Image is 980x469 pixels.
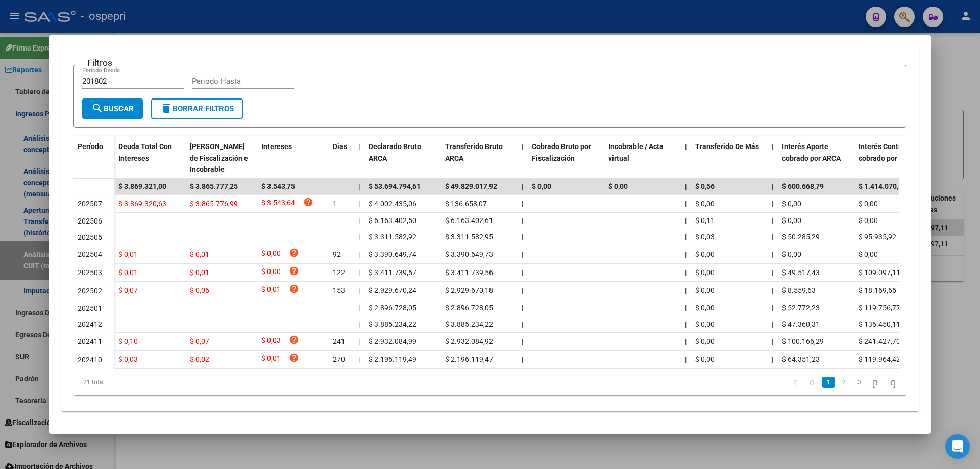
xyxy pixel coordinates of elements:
[333,355,345,363] span: 270
[782,304,820,312] span: $ 52.772,23
[358,142,360,151] span: |
[695,355,715,363] span: $ 0,00
[782,216,801,225] span: $ 0,00
[369,337,416,345] span: $ 2.932.084,99
[369,268,416,277] span: $ 3.411.739,57
[190,355,209,363] span: $ 0,02
[354,136,364,181] datatable-header-cell: |
[518,136,528,181] datatable-header-cell: |
[532,142,591,162] span: Cobrado Bruto por Fiscalización
[118,355,138,363] span: $ 0,03
[522,233,523,241] span: |
[369,250,416,258] span: $ 3.390.649,74
[532,182,551,190] span: $ 0,00
[445,304,493,312] span: $ 2.896.728,05
[445,182,497,190] span: $ 49.829.017,92
[369,200,416,208] span: $ 4.002.435,06
[78,356,102,364] span: 202410
[160,102,173,114] mat-icon: delete
[522,142,524,151] span: |
[78,320,102,328] span: 202412
[190,337,209,345] span: $ 0,07
[522,355,523,363] span: |
[369,304,416,312] span: $ 2.896.728,05
[261,353,281,366] span: $ 0,01
[789,377,802,388] a: go to first page
[118,250,138,258] span: $ 0,01
[782,233,820,241] span: $ 50.285,29
[859,182,906,190] span: $ 1.414.070,57
[608,182,628,190] span: $ 0,00
[805,377,819,388] a: go to previous page
[78,268,102,277] span: 202503
[695,200,715,208] span: $ 0,00
[333,142,347,151] span: Dias
[859,286,896,294] span: $ 18.169,65
[685,142,687,151] span: |
[859,233,896,241] span: $ 95.935,92
[261,182,295,190] span: $ 3.543,75
[358,182,360,190] span: |
[261,335,281,349] span: $ 0,03
[854,136,931,181] datatable-header-cell: Interés Contribución cobrado por ARCA
[782,182,824,190] span: $ 600.668,79
[695,337,715,345] span: $ 0,00
[822,377,835,388] a: 1
[369,286,416,294] span: $ 2.929.670,24
[190,200,238,208] span: $ 3.865.776,99
[782,268,820,277] span: $ 49.517,43
[257,136,329,181] datatable-header-cell: Intereses
[261,284,281,298] span: $ 0,01
[303,197,313,207] i: help
[78,304,102,312] span: 202501
[445,142,503,162] span: Transferido Bruto ARCA
[91,102,104,114] mat-icon: search
[261,248,281,261] span: $ 0,00
[78,337,102,345] span: 202411
[821,374,836,391] li: page 1
[118,200,166,208] span: $ 3.869.320,63
[772,200,773,208] span: |
[369,233,416,241] span: $ 3.311.582,92
[859,268,900,277] span: $ 109.097,11
[695,250,715,258] span: $ 0,00
[836,374,851,391] li: page 2
[369,142,421,162] span: Declarado Bruto ARCA
[782,286,816,294] span: $ 8.559,63
[859,337,900,345] span: $ 241.427,70
[681,136,691,181] datatable-header-cell: |
[73,369,238,395] div: 21 total
[358,337,360,345] span: |
[528,136,604,181] datatable-header-cell: Cobrado Bruto por Fiscalización
[782,250,801,258] span: $ 0,00
[151,98,243,119] button: Borrar Filtros
[768,136,778,181] datatable-header-cell: |
[333,200,337,208] span: 1
[118,182,166,190] span: $ 3.869.321,00
[695,304,715,312] span: $ 0,00
[358,200,360,208] span: |
[685,320,687,328] span: |
[782,200,801,208] span: $ 0,00
[522,304,523,312] span: |
[118,286,138,294] span: $ 0,07
[118,142,172,162] span: Deuda Total Con Intereses
[522,268,523,277] span: |
[868,377,883,388] a: go to next page
[685,182,687,190] span: |
[778,136,854,181] datatable-header-cell: Interés Aporte cobrado por ARCA
[333,268,345,277] span: 122
[695,182,715,190] span: $ 0,56
[695,268,715,277] span: $ 0,00
[445,337,493,345] span: $ 2.932.084,92
[289,266,299,276] i: help
[608,142,664,162] span: Incobrable / Acta virtual
[685,250,687,258] span: |
[445,355,493,363] span: $ 2.196.119,47
[445,233,493,241] span: $ 3.311.582,95
[358,355,360,363] span: |
[369,355,416,363] span: $ 2.196.119,49
[445,200,487,208] span: $ 136.658,07
[78,142,103,151] span: Período
[82,98,143,119] button: Buscar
